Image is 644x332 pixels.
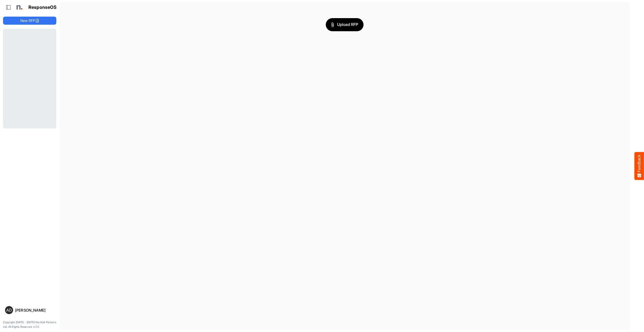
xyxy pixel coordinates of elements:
[3,29,56,128] div: Loading...
[3,320,56,329] p: Copyright [DATE] - [DATE] Northell Partners Ltd. All Rights Reserved. v1.1.0
[15,308,54,312] div: [PERSON_NAME]
[28,5,57,10] h1: ResponseOS
[3,17,56,25] button: New RFP
[634,152,644,180] button: Feedback
[326,18,364,31] button: Upload RFP
[14,2,24,12] img: Northell
[6,308,12,312] span: AD
[331,21,358,28] span: Upload RFP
